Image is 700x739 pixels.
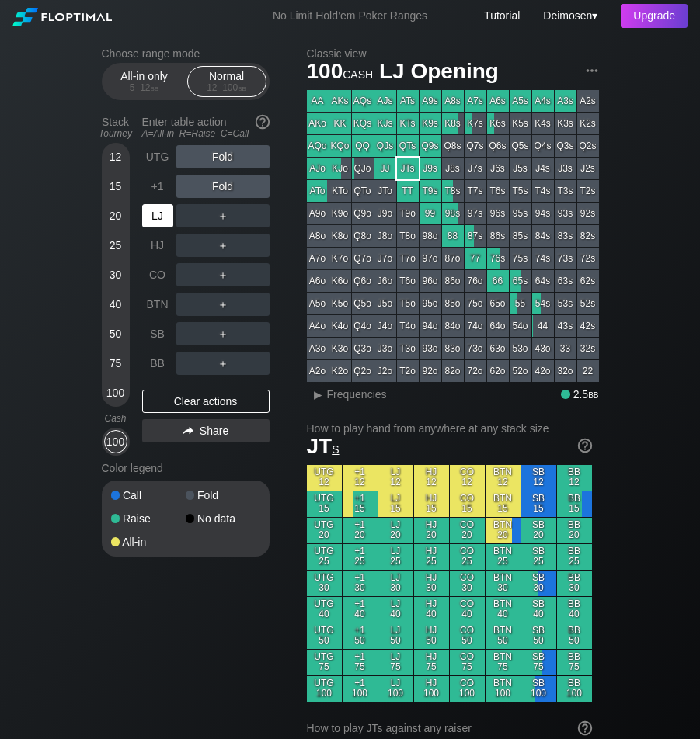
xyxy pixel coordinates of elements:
[142,145,173,168] div: UTG
[557,571,592,596] div: BB 30
[442,158,464,179] div: J8s
[307,180,329,202] div: ATo
[557,491,592,517] div: BB 15
[343,571,378,596] div: +1 30
[307,293,329,314] div: A5o
[352,135,374,157] div: QQ
[577,135,599,157] div: Q2s
[532,158,554,179] div: J4s
[307,360,329,382] div: A2o
[521,518,556,543] div: SB 20
[532,180,554,202] div: T4s
[577,113,599,134] div: K2s
[352,180,374,202] div: QTo
[486,518,521,543] div: BTN 20
[557,518,592,543] div: BB 20
[532,113,554,134] div: K4s
[577,338,599,359] div: 32s
[414,544,449,570] div: HJ 25
[307,225,329,247] div: A8o
[104,145,127,168] div: 12
[307,135,329,157] div: AQo
[555,180,576,202] div: T3s
[142,263,173,286] div: CO
[484,9,520,22] a: Tutorial
[104,430,127,453] div: 100
[486,623,521,649] div: BTN 50
[465,293,486,314] div: 75o
[378,650,413,675] div: LJ 75
[414,491,449,517] div: HJ 15
[486,491,521,517] div: BTN 15
[352,203,374,224] div: Q9o
[142,293,173,316] div: BTN
[555,225,576,247] div: 83s
[374,158,396,179] div: JJ
[329,338,351,359] div: K3o
[96,109,136,145] div: Stack
[555,315,576,337] div: 43s
[532,248,554,269] div: 74s
[378,544,413,570] div: LJ 25
[465,270,486,292] div: 76o
[374,270,396,292] div: J6o
[352,338,374,359] div: Q3o
[510,225,531,247] div: 85s
[307,113,329,134] div: AKo
[465,248,486,269] div: 77
[104,352,127,375] div: 75
[465,315,486,337] div: 74o
[450,571,485,596] div: CO 30
[420,270,441,292] div: 96o
[374,360,396,382] div: J2o
[307,248,329,269] div: A7o
[557,623,592,649] div: BB 50
[420,203,441,224] div: 99
[12,8,112,26] img: Floptimal logo
[510,203,531,224] div: 95s
[378,571,413,596] div: LJ 30
[378,623,413,649] div: LJ 50
[486,571,521,596] div: BTN 30
[142,352,173,375] div: BB
[176,263,270,286] div: ＋
[577,360,599,382] div: 22
[374,203,396,224] div: J9o
[555,338,576,359] div: 33
[521,650,556,675] div: SB 75
[352,293,374,314] div: Q5o
[557,597,592,623] div: BB 40
[307,434,340,458] span: JT
[397,90,419,112] div: ATs
[307,650,342,675] div: UTG 75
[343,650,378,675] div: +1 75
[420,180,441,202] div: T9s
[151,82,159,93] span: bb
[442,248,464,269] div: 87o
[577,315,599,337] div: 42s
[487,270,509,292] div: 66
[329,315,351,337] div: K4o
[378,518,413,543] div: LJ 20
[329,225,351,247] div: K8o
[510,158,531,179] div: J5s
[450,465,485,491] div: CO 12
[555,203,576,224] div: 93s
[450,597,485,623] div: CO 40
[329,135,351,157] div: KQo
[543,9,592,22] span: Deimosen
[510,248,531,269] div: 75s
[465,360,486,382] div: 72o
[510,180,531,202] div: T5s
[420,90,441,112] div: A9s
[397,203,419,224] div: T9o
[176,145,270,168] div: Fold
[102,456,270,481] div: Color legend
[374,180,396,202] div: JTo
[532,270,554,292] div: 64s
[307,518,342,543] div: UTG 20
[420,293,441,314] div: 95o
[442,315,464,337] div: 84o
[352,90,374,112] div: AQs
[442,360,464,382] div: 82o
